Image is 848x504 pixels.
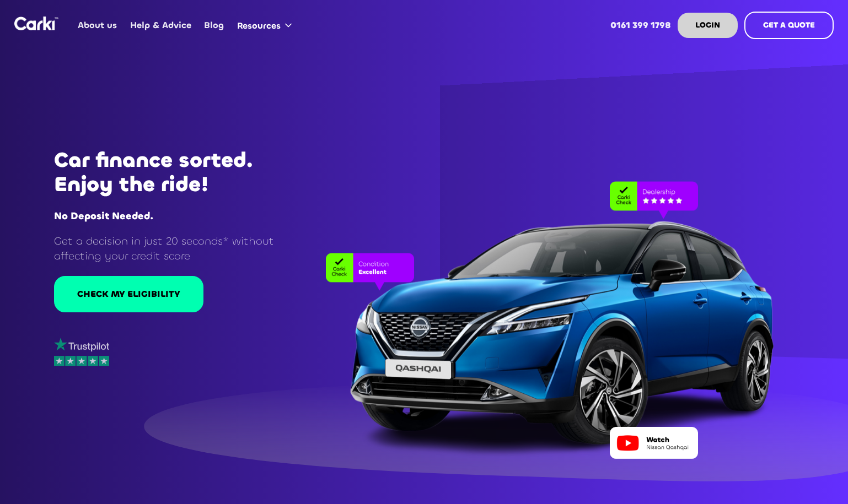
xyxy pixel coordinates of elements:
[54,148,301,197] h1: Car finance sorted. Enjoy the ride!
[610,19,671,31] strong: 0161 399 1798
[54,209,153,223] strong: No Deposit Needed.
[54,234,301,264] p: Get a decision in just 20 seconds* without affecting your credit score
[237,20,281,32] div: Resources
[678,13,738,38] a: LOGIN
[54,276,203,312] a: CHECK MY ELIGIBILITY
[695,20,720,30] strong: LOGIN
[54,338,109,351] img: trustpilot
[14,17,58,30] a: home
[604,4,678,47] a: 0161 399 1798
[54,355,109,366] img: stars
[77,288,180,300] div: CHECK MY ELIGIBILITY
[14,17,58,30] img: Logo
[198,4,230,47] a: Blog
[744,12,834,39] a: GET A QUOTE
[230,4,303,46] div: Resources
[763,20,815,30] strong: GET A QUOTE
[72,4,124,47] a: About us
[124,4,197,47] a: Help & Advice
